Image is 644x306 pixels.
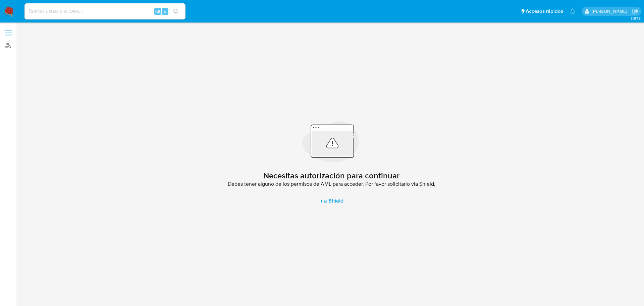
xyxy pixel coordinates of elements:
p: gloria.villasanti@mercadolibre.com [592,8,630,14]
input: Buscar usuario o caso... [24,7,185,16]
a: Ir a Shield [311,193,352,209]
span: s [164,8,166,14]
h2: Necesitas autorización para continuar [263,171,399,181]
span: Accesos rápidos [526,8,563,15]
span: Ir a Shield [319,193,343,209]
a: Notificaciones [570,8,576,14]
span: Debes tener alguno de los permisos de AML para acceder. Por favor solicitarlo via Shield. [228,181,435,187]
button: search-icon [169,7,183,16]
span: Alt [155,8,160,14]
a: Salir [632,8,639,15]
